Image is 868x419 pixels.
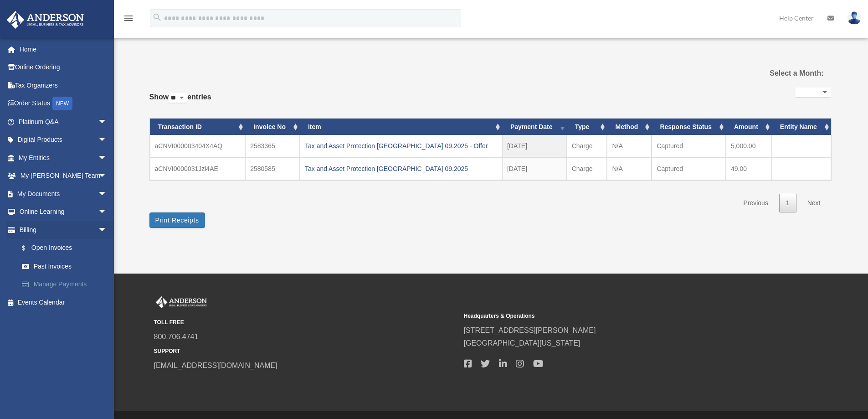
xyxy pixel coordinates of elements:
[464,339,580,347] a: [GEOGRAPHIC_DATA][US_STATE]
[502,135,567,157] td: [DATE]
[6,167,121,185] a: My [PERSON_NAME] Teamarrow_drop_down
[300,119,502,135] th: Item: activate to sort column ascending
[6,58,121,77] a: Online Ordering
[154,362,277,369] a: [EMAIL_ADDRESS][DOMAIN_NAME]
[52,97,72,110] div: NEW
[154,318,457,327] small: TOLL FREE
[169,93,187,103] select: Showentries
[502,119,567,135] th: Payment Date: activate to sort column ascending
[726,157,772,180] td: 49.00
[150,157,246,180] td: aCNVI0000031Jzl4AE
[607,157,652,180] td: N/A
[607,119,652,135] th: Method: activate to sort column ascending
[98,167,116,186] span: arrow_drop_down
[98,113,116,131] span: arrow_drop_down
[98,221,116,239] span: arrow_drop_down
[724,67,823,80] label: Select a Month:
[98,185,116,203] span: arrow_drop_down
[98,203,116,222] span: arrow_drop_down
[652,119,726,135] th: Response Status: activate to sort column ascending
[464,311,767,321] small: Headquarters & Operations
[13,239,121,258] a: $Open Invoices
[245,135,300,157] td: 2583365
[779,194,796,212] a: 1
[154,347,457,356] small: SUPPORT
[736,194,775,212] a: Previous
[27,243,31,254] span: $
[6,149,121,167] a: My Entitiesarrow_drop_down
[123,13,134,24] i: menu
[567,119,607,135] th: Type: activate to sort column ascending
[13,257,116,275] a: Past Invoices
[6,131,121,149] a: Digital Productsarrow_drop_down
[98,131,116,150] span: arrow_drop_down
[245,157,300,180] td: 2580585
[6,76,121,94] a: Tax Organizers
[6,94,121,113] a: Order StatusNEW
[4,11,87,29] img: Anderson Advisors Platinum Portal
[98,149,116,167] span: arrow_drop_down
[464,326,596,334] a: [STREET_ADDRESS][PERSON_NAME]
[607,135,652,157] td: N/A
[6,40,121,58] a: Home
[149,91,211,113] label: Show entries
[847,11,861,25] img: User Pic
[567,157,607,180] td: Charge
[6,185,121,203] a: My Documentsarrow_drop_down
[123,16,134,24] a: menu
[13,275,121,294] a: Manage Payments
[152,12,162,22] i: search
[726,135,772,157] td: 5,000.00
[502,157,567,180] td: [DATE]
[652,157,726,180] td: Captured
[150,135,246,157] td: aCNVI000003404X4AQ
[567,135,607,157] td: Charge
[772,119,831,135] th: Entity Name: activate to sort column ascending
[154,333,199,341] a: 800.706.4741
[726,119,772,135] th: Amount: activate to sort column ascending
[154,296,209,308] img: Anderson Advisors Platinum Portal
[6,203,121,221] a: Online Learningarrow_drop_down
[6,221,121,239] a: Billingarrow_drop_down
[6,293,121,311] a: Events Calendar
[149,212,205,228] button: Print Receipts
[6,113,121,131] a: Platinum Q&Aarrow_drop_down
[305,140,497,152] div: Tax and Asset Protection [GEOGRAPHIC_DATA] 09.2025 - Offer
[245,119,300,135] th: Invoice No: activate to sort column ascending
[150,119,246,135] th: Transaction ID: activate to sort column ascending
[305,162,497,175] div: Tax and Asset Protection [GEOGRAPHIC_DATA] 09.2025
[652,135,726,157] td: Captured
[801,194,827,212] a: Next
